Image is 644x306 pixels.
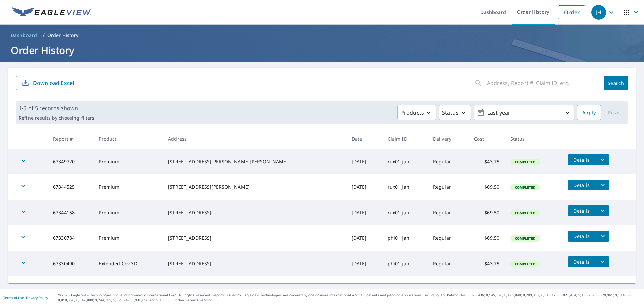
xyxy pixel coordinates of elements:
[511,236,539,241] span: Completed
[572,182,592,188] span: Details
[428,200,469,225] td: Regular
[591,5,606,20] div: JH
[577,105,601,120] button: Apply
[48,149,93,174] td: 67349720
[400,108,424,117] p: Products
[469,200,505,225] td: $69.50
[93,225,163,251] td: Premium
[428,225,469,251] td: Regular
[511,211,539,215] span: Completed
[382,129,428,149] th: Claim ID
[346,174,382,200] td: [DATE]
[48,174,93,200] td: 67344525
[572,157,592,163] span: Details
[11,32,37,39] span: Dashboard
[568,180,596,190] button: detailsBtn-67344525
[604,76,628,90] button: Search
[382,251,428,276] td: phi01 jah
[428,149,469,174] td: Regular
[428,174,469,200] td: Regular
[469,225,505,251] td: $69.50
[58,293,641,303] p: © 2025 Eagle View Technologies, Inc. and Pictometry International Corp. All Rights Reserved. Repo...
[93,149,163,174] td: Premium
[469,149,505,174] td: $43.75
[382,149,428,174] td: rux01 jah
[346,129,382,149] th: Date
[16,76,79,90] button: Download Excel
[511,185,539,190] span: Completed
[168,158,341,165] div: [STREET_ADDRESS][PERSON_NAME][PERSON_NAME]
[48,200,93,225] td: 67344158
[93,129,163,149] th: Product
[572,259,592,265] span: Details
[582,108,596,117] span: Apply
[596,154,609,165] button: filesDropdownBtn-67349720
[382,225,428,251] td: phi01 jah
[428,129,469,149] th: Delivery
[346,251,382,276] td: [DATE]
[8,43,636,57] h1: Order History
[382,174,428,200] td: rux01 jah
[474,105,574,120] button: Last year
[33,79,74,87] p: Download Excel
[8,30,40,41] a: Dashboard
[8,30,636,41] nav: breadcrumb
[442,108,459,117] p: Status
[3,295,24,300] a: Terms of Use
[346,200,382,225] td: [DATE]
[48,225,93,251] td: 67330784
[346,225,382,251] td: [DATE]
[568,231,596,242] button: detailsBtn-67330784
[596,231,609,242] button: filesDropdownBtn-67330784
[47,32,79,39] p: Order History
[397,105,436,120] button: Products
[439,105,471,120] button: Status
[469,251,505,276] td: $43.75
[505,129,562,149] th: Status
[168,235,341,242] div: [STREET_ADDRESS]
[428,251,469,276] td: Regular
[168,184,341,190] div: [STREET_ADDRESS][PERSON_NAME]
[596,180,609,190] button: filesDropdownBtn-67344525
[382,200,428,225] td: rux01 jah
[43,31,45,39] li: /
[568,154,596,165] button: detailsBtn-67349720
[12,7,91,17] img: EV Logo
[469,129,505,149] th: Cost
[48,251,93,276] td: 67330490
[596,256,609,267] button: filesDropdownBtn-67330490
[19,115,94,121] p: Refine results by choosing filters
[487,74,598,92] input: Address, Report #, Claim ID, etc.
[26,295,48,300] a: Privacy Policy
[3,296,48,300] p: |
[558,5,585,19] a: Order
[93,200,163,225] td: Premium
[511,160,539,164] span: Completed
[511,262,539,266] span: Completed
[572,208,592,214] span: Details
[572,233,592,239] span: Details
[609,80,623,86] span: Search
[48,129,93,149] th: Report #
[163,129,346,149] th: Address
[485,107,563,119] p: Last year
[93,174,163,200] td: Premium
[568,256,596,267] button: detailsBtn-67330490
[568,205,596,216] button: detailsBtn-67344158
[168,260,341,267] div: [STREET_ADDRESS]
[93,251,163,276] td: Extended Cov 3D
[346,149,382,174] td: [DATE]
[469,174,505,200] td: $69.50
[19,104,94,112] p: 1-5 of 5 records shown
[596,205,609,216] button: filesDropdownBtn-67344158
[168,209,341,216] div: [STREET_ADDRESS]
